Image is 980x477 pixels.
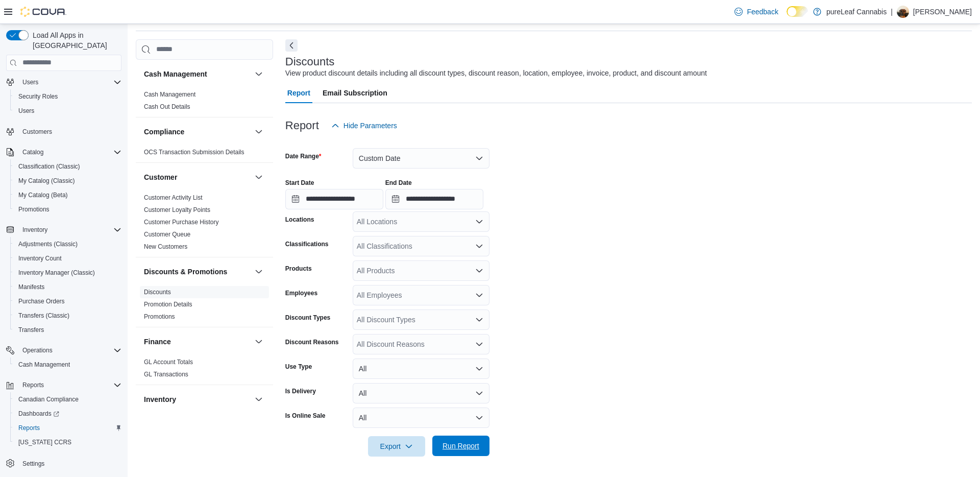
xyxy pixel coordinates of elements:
[787,6,808,17] input: Dark Mode
[144,230,190,238] span: Customer Queue
[14,267,99,279] a: Inventory Manager (Classic)
[14,189,72,201] a: My Catalog (Beta)
[14,90,121,103] span: Security Roles
[14,324,121,336] span: Transfers
[18,326,44,334] span: Transfers
[18,424,40,432] span: Reports
[285,56,335,68] h3: Discounts
[285,289,317,297] label: Employees
[144,194,203,202] span: Customer Activity List
[144,301,192,308] a: Promotion Details
[18,458,48,470] a: Settings
[144,337,251,347] button: Finance
[14,160,84,173] a: Classification (Classic)
[353,383,489,403] button: All
[136,146,273,162] div: Compliance
[144,243,187,250] a: New Customers
[144,148,244,156] span: OCS Transaction Submission Details
[18,191,68,199] span: My Catalog (Beta)
[14,295,69,307] a: Purchase Orders
[2,75,126,89] button: Users
[22,78,38,86] span: Users
[14,203,54,216] a: Promotions
[253,126,265,138] button: Compliance
[144,172,251,182] button: Customer
[285,120,319,132] h3: Report
[18,395,79,403] span: Canadian Compliance
[10,294,126,308] button: Purchase Orders
[14,90,62,103] a: Security Roles
[18,92,58,101] span: Security Roles
[253,336,265,348] button: Finance
[353,359,489,379] button: All
[144,231,190,238] a: Customer Queue
[891,6,893,18] p: |
[385,179,412,187] label: End Date
[285,338,339,346] label: Discount Reasons
[287,83,310,103] span: Report
[285,363,312,371] label: Use Type
[253,393,265,406] button: Inventory
[14,175,121,187] span: My Catalog (Classic)
[14,422,121,434] span: Reports
[18,312,69,320] span: Transfers (Classic)
[14,422,44,434] a: Reports
[10,89,126,104] button: Security Roles
[18,344,57,356] button: Operations
[285,240,329,248] label: Classifications
[2,378,126,392] button: Reports
[10,174,126,188] button: My Catalog (Classic)
[18,344,121,356] span: Operations
[432,436,489,456] button: Run Report
[14,267,121,279] span: Inventory Manager (Classic)
[144,359,193,366] a: GL Account Totals
[144,371,188,378] a: GL Transactions
[14,105,121,117] span: Users
[144,267,227,277] h3: Discounts & Promotions
[18,297,65,305] span: Purchase Orders
[18,177,75,185] span: My Catalog (Classic)
[18,76,121,88] span: Users
[10,188,126,202] button: My Catalog (Beta)
[253,266,265,278] button: Discounts & Promotions
[475,267,483,275] button: Open list of options
[18,205,50,213] span: Promotions
[144,172,177,182] h3: Customer
[327,115,401,136] button: Hide Parameters
[285,412,326,420] label: Is Online Sale
[144,394,251,404] button: Inventory
[144,358,193,366] span: GL Account Totals
[253,171,265,183] button: Customer
[144,243,187,251] span: New Customers
[285,387,316,395] label: Is Delivery
[144,69,251,79] button: Cash Management
[22,226,47,234] span: Inventory
[18,107,34,115] span: Users
[826,6,887,18] p: pureLeaf Cannabis
[136,88,273,117] div: Cash Management
[14,281,121,293] span: Manifests
[18,126,56,138] a: Customers
[10,266,126,280] button: Inventory Manager (Classic)
[10,251,126,266] button: Inventory Count
[10,407,126,421] a: Dashboards
[385,189,483,209] input: Press the down key to open a popover containing a calendar.
[144,127,184,137] h3: Compliance
[144,370,188,378] span: GL Transactions
[374,436,419,457] span: Export
[14,238,82,250] a: Adjustments (Classic)
[344,121,397,131] span: Hide Parameters
[18,410,59,418] span: Dashboards
[14,436,121,448] span: Washington CCRS
[2,145,126,159] button: Catalog
[475,242,483,250] button: Open list of options
[14,359,74,371] a: Cash Management
[475,291,483,299] button: Open list of options
[144,416,204,424] span: Inventory Adjustments
[144,90,195,99] span: Cash Management
[14,408,63,420] a: Dashboards
[285,189,383,209] input: Press the down key to open a popover containing a calendar.
[144,69,207,79] h3: Cash Management
[10,308,126,323] button: Transfers (Classic)
[144,206,210,214] span: Customer Loyalty Points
